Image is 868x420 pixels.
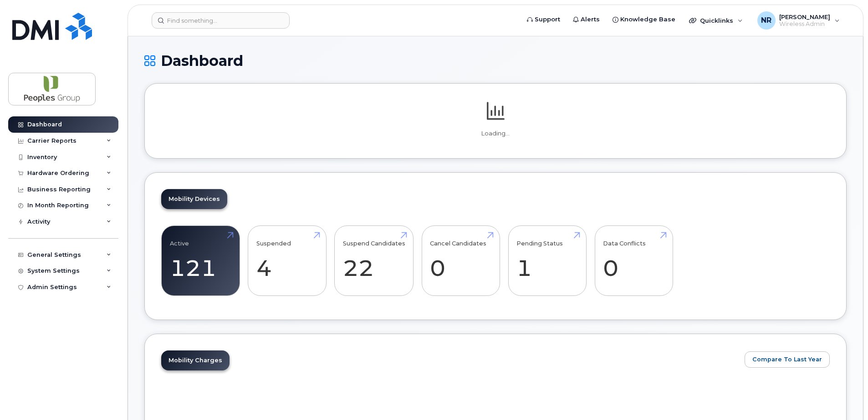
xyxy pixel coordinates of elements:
a: Mobility Devices [161,189,227,209]
a: Active 121 [170,231,231,291]
button: Compare To Last Year [745,351,830,368]
a: Pending Status 1 [516,231,578,291]
h1: Dashboard [144,53,847,69]
p: Loading... [161,130,830,138]
a: Data Conflicts 0 [603,231,664,291]
a: Suspended 4 [256,231,318,291]
a: Cancel Candidates 0 [430,231,491,291]
a: Suspend Candidates 22 [343,231,405,291]
span: Compare To Last Year [752,355,822,364]
a: Mobility Charges [161,350,230,370]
